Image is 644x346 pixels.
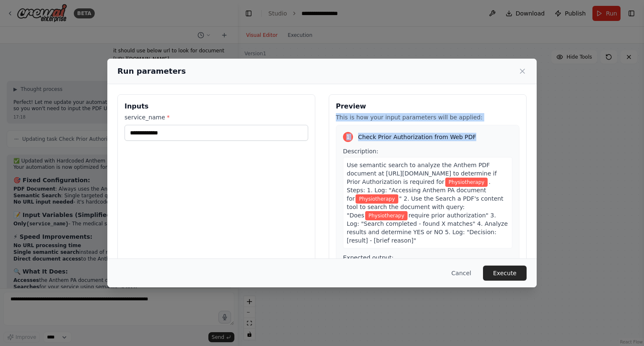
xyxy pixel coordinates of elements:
h3: Inputs [125,101,308,111]
span: Variable: service_name [356,194,398,204]
div: 1 [343,132,353,142]
h3: Preview [336,101,519,111]
h2: Run parameters [117,65,186,77]
span: Use semantic search to analyze the Anthem PDF document at [URL][DOMAIN_NAME] to determine if Prio... [347,162,497,185]
span: Check Prior Authorization from Web PDF [358,133,476,141]
span: require prior authorization" 3. Log: "Search completed - found X matches" 4. Analyze results and ... [347,212,508,244]
label: service_name [125,113,308,121]
span: " 2. Use the Search a PDF's content tool to search the document with query: "Does [347,195,504,219]
button: Cancel [445,266,478,281]
p: This is how your input parameters will be applied: [336,113,519,121]
span: Expected output: [343,254,394,261]
span: Description: [343,148,378,155]
span: Variable: service_name [365,211,408,220]
span: . Steps: 1. Log: "Accessing Anthem PA document for [347,178,491,202]
span: Variable: service_name [445,178,488,187]
button: Execute [483,266,527,281]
